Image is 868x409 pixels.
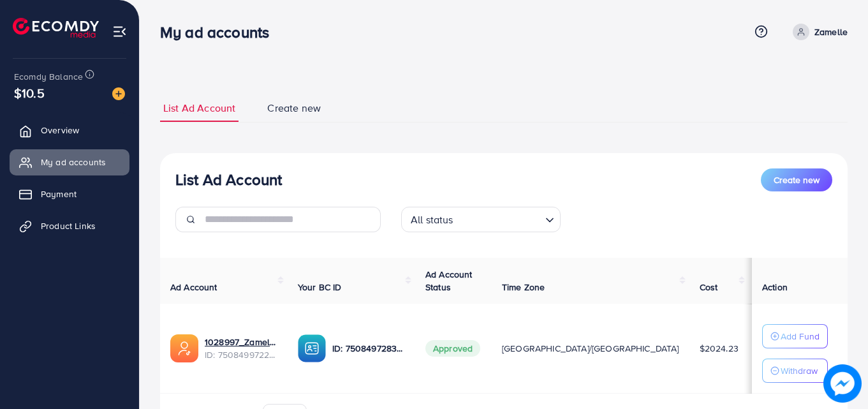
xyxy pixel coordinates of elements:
p: Withdraw [781,363,818,378]
span: List Ad Account [163,101,235,115]
span: My ad accounts [41,156,106,168]
img: ic-ba-acc.ded83a64.svg [298,334,326,362]
a: My ad accounts [10,149,129,175]
span: [GEOGRAPHIC_DATA]/[GEOGRAPHIC_DATA] [502,342,679,355]
div: <span class='underline'>1028997_Zamelle Pakistan_1748208831279</span></br>7508499722077192209 [205,336,277,362]
span: Overview [41,124,79,137]
span: All status [408,211,456,229]
span: Ad Account Status [425,268,473,294]
a: Zamelle [788,24,848,40]
button: Create new [761,168,832,191]
span: Action [762,281,788,294]
span: ID: 7508499722077192209 [205,348,277,361]
a: Payment [10,181,129,207]
p: Add Fund [781,329,820,344]
span: Ad Account [170,281,217,294]
button: Withdraw [762,359,828,383]
p: ID: 7508497283386933255 [332,341,405,356]
a: Overview [10,117,129,143]
div: Search for option [401,207,561,232]
input: Search for option [457,208,540,229]
img: logo [13,18,99,38]
img: ic-ads-acc.e4c84228.svg [170,334,198,362]
button: Add Fund [762,324,828,348]
span: Payment [41,188,77,200]
img: image [823,364,862,403]
h3: List Ad Account [175,170,282,189]
span: $2024.23 [700,342,739,355]
span: $10.5 [14,84,45,102]
h3: My ad accounts [160,23,279,41]
p: Zamelle [814,24,848,40]
span: Ecomdy Balance [14,70,83,83]
span: Product Links [41,219,96,232]
span: Time Zone [502,281,545,294]
img: menu [112,24,127,39]
a: 1028997_Zamelle Pakistan_1748208831279 [205,336,277,348]
img: image [112,87,125,100]
a: Product Links [10,213,129,239]
span: Create new [774,174,820,186]
span: Create new [267,101,321,115]
span: Your BC ID [298,281,342,294]
span: Approved [425,340,480,357]
span: Cost [700,281,718,294]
